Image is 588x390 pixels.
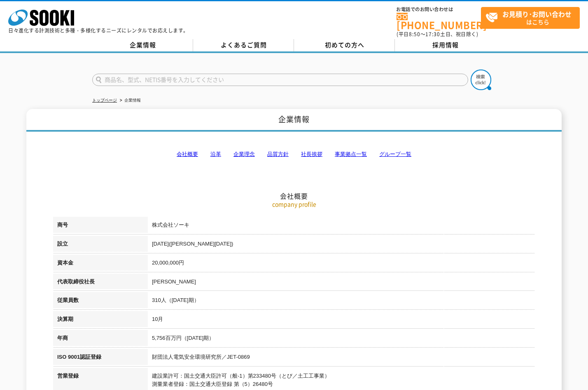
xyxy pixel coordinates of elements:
p: company profile [53,200,535,209]
img: btn_search.png [471,70,491,90]
strong: お見積り･お問い合わせ [502,9,572,19]
td: 310人（[DATE]期） [148,292,535,311]
span: 初めての方へ [325,40,364,49]
td: 株式会社ソーキ [148,217,535,236]
li: 企業情報 [118,96,141,105]
a: よくあるご質問 [193,39,294,51]
th: 商号 [53,217,148,236]
a: お見積り･お問い合わせはこちら [481,7,580,29]
th: 設立 [53,236,148,255]
a: グループ一覧 [379,151,411,157]
th: 年商 [53,330,148,349]
input: 商品名、型式、NETIS番号を入力してください [92,74,468,86]
th: 代表取締役社長 [53,274,148,292]
td: 10月 [148,311,535,330]
h2: 会社概要 [53,109,535,200]
a: 企業理念 [233,151,255,157]
a: 初めての方へ [294,39,395,51]
a: 品質方針 [267,151,289,157]
a: 事業拠点一覧 [335,151,367,157]
th: 決算期 [53,311,148,330]
span: はこちら [485,7,579,28]
th: 従業員数 [53,292,148,311]
td: [PERSON_NAME] [148,274,535,292]
a: 会社概要 [177,151,198,157]
td: 5,756百万円（[DATE]期） [148,330,535,349]
span: 17:30 [425,30,440,38]
span: 8:50 [409,30,420,38]
th: 資本金 [53,255,148,274]
td: [DATE]([PERSON_NAME][DATE]) [148,236,535,255]
span: お電話でのお問い合わせは [397,7,481,12]
span: (平日 ～ 土日、祝日除く) [397,30,478,38]
td: 財団法人電気安全環境研究所／JET-0869 [148,349,535,368]
a: 企業情報 [92,39,193,51]
p: 日々進化する計測技術と多種・多様化するニーズにレンタルでお応えします。 [8,28,189,33]
a: 社長挨拶 [301,151,322,157]
a: 沿革 [210,151,221,157]
a: トップページ [92,98,117,102]
h1: 企業情報 [26,109,562,132]
a: 採用情報 [395,39,496,51]
th: ISO 9001認証登録 [53,349,148,368]
a: [PHONE_NUMBER] [397,13,481,30]
td: 20,000,000円 [148,255,535,274]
